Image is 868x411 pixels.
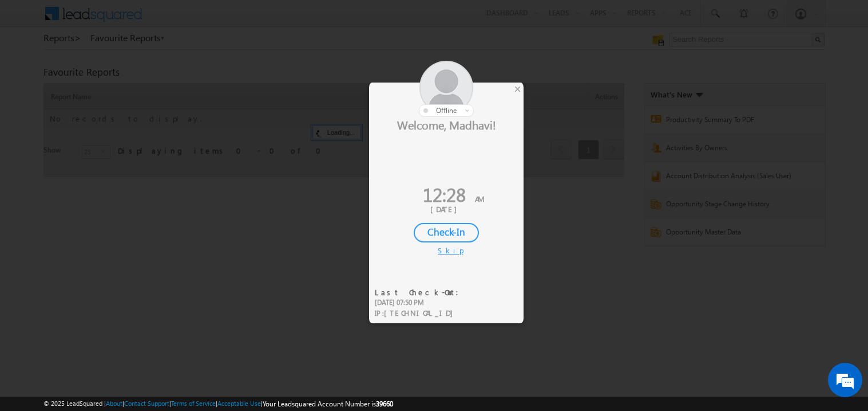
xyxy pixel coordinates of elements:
[375,287,466,298] div: Last Check-Out:
[376,400,393,408] span: 39660
[436,106,457,115] span: offline
[43,398,393,409] span: © 2025 LeadSquared | | | | |
[171,400,216,407] a: Terms of Service
[375,298,466,308] div: [DATE] 07:50 PM
[378,204,515,214] div: [DATE]
[414,223,479,242] div: Check-In
[512,83,524,95] div: ×
[475,194,484,203] span: AM
[384,308,459,318] span: [TECHNICAL_ID]
[423,181,466,207] span: 12:28
[263,400,393,408] span: Your Leadsquared Account Number is
[124,400,169,407] a: Contact Support
[438,245,455,256] div: Skip
[217,400,261,407] a: Acceptable Use
[375,308,466,319] div: IP :
[369,117,524,132] div: Welcome, Madhavi!
[106,400,122,407] a: About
